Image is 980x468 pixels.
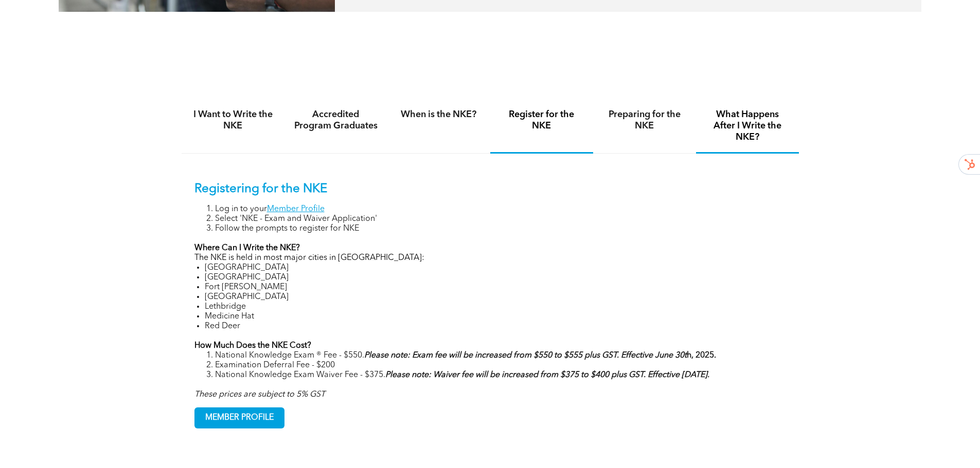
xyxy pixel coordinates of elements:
strong: Please note: Waiver fee will be increased from $375 to $400 plus GST. Effective [DATE]. [385,371,709,379]
li: Follow the prompts to register for NKE [215,224,786,234]
strong: How Much Does the NKE Cost? [194,342,311,350]
strong: h, 2025. [364,351,716,360]
em: These prices are subject to 5% GST [194,390,325,399]
li: Lethbridge [205,302,786,312]
h4: Register for the NKE [500,109,584,132]
h4: Accredited Program Graduates [294,109,378,132]
li: National Knowledge Exam ® Fee - $550. [215,351,786,361]
strong: Where Can I Write the NKE? [194,244,300,252]
p: The NKE is held in most major cities in [GEOGRAPHIC_DATA]: [194,253,786,263]
li: Red Deer [205,322,786,331]
em: Please note: Exam fee will be increased from $550 to $555 plus GST. Effective June 30t [364,351,687,360]
li: Select 'NKE - Exam and Waiver Application' [215,214,786,224]
h4: Preparing for the NKE [602,109,687,132]
li: [GEOGRAPHIC_DATA] [205,292,786,302]
li: Medicine Hat [205,312,786,322]
li: Log in to your [215,204,786,214]
li: Examination Deferral Fee - $200 [215,361,786,370]
h4: What Happens After I Write the NKE? [705,109,790,143]
a: Member Profile [267,205,325,213]
p: Registering for the NKE [194,182,786,197]
h4: I Want to Write the NKE [191,109,275,132]
h4: When is the NKE? [397,109,481,120]
li: [GEOGRAPHIC_DATA] [205,273,786,283]
li: National Knowledge Exam Waiver Fee - $375. [215,370,786,380]
li: [GEOGRAPHIC_DATA] [205,263,786,273]
span: MEMBER PROFILE [195,408,284,428]
a: MEMBER PROFILE [194,407,284,428]
li: Fort [PERSON_NAME] [205,283,786,292]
